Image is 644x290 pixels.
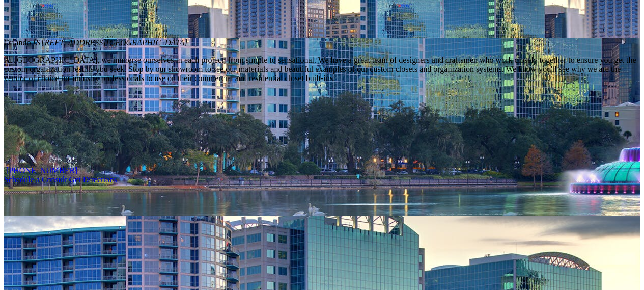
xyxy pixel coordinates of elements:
[69,175,117,184] a: Click Get Directions to get location on google map
[4,175,67,184] a: Schedule a Consult
[6,166,77,175] a: [PHONE_NUMBER]
[33,38,187,47] em: [STREET_ADDRESS]
[106,38,187,47] span: [GEOGRAPHIC_DATA]
[4,56,640,83] p: At [GEOGRAPHIC_DATA], we immerse ourselves in each project, from simple to sensational. We have a...
[4,38,31,47] span: Orlando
